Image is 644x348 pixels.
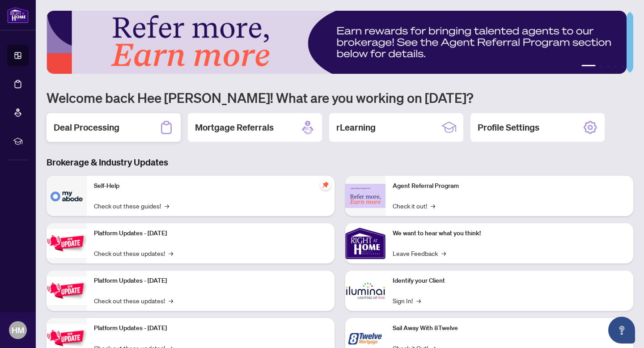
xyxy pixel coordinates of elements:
[47,89,633,106] h1: Welcome back Hee [PERSON_NAME]! What are you working on [DATE]?
[94,296,173,306] a: Check out these updates!→
[608,317,635,344] button: Open asap
[94,276,327,286] p: Platform Updates - [DATE]
[94,201,169,211] a: Check out these guides!→
[599,65,603,68] button: 2
[345,271,386,311] img: Identify your Client
[47,156,633,169] h3: Brokerage & Industry Updates
[393,276,626,286] p: Identify your Client
[393,296,421,306] a: Sign In!→
[441,248,446,258] span: →
[94,181,327,191] p: Self-Help
[54,121,119,134] h2: Deal Processing
[345,223,386,263] img: We want to hear what you think!
[195,121,274,134] h2: Mortgage Referrals
[581,65,596,68] button: 1
[7,7,29,23] img: logo
[336,121,376,134] h2: rLearning
[12,324,24,336] span: HM
[165,201,169,211] span: →
[431,201,435,211] span: →
[47,176,87,216] img: Self-Help
[393,181,626,191] p: Agent Referral Program
[94,229,327,238] p: Platform Updates - [DATE]
[94,323,327,333] p: Platform Updates - [DATE]
[393,229,626,238] p: We want to hear what you think!
[614,65,617,68] button: 4
[94,248,173,258] a: Check out these updates!→
[47,11,627,74] img: Slide 0
[345,184,386,208] img: Agent Referral Program
[478,121,539,134] h2: Profile Settings
[393,248,446,258] a: Leave Feedback→
[47,229,87,257] img: Platform Updates - July 21, 2025
[606,65,610,68] button: 3
[320,179,331,190] span: pushpin
[47,276,87,305] img: Platform Updates - July 8, 2025
[169,296,173,306] span: →
[393,323,626,333] p: Sail Away With 8Twelve
[621,65,624,68] button: 5
[393,201,435,211] a: Check it out!→
[169,248,173,258] span: →
[416,296,421,306] span: →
